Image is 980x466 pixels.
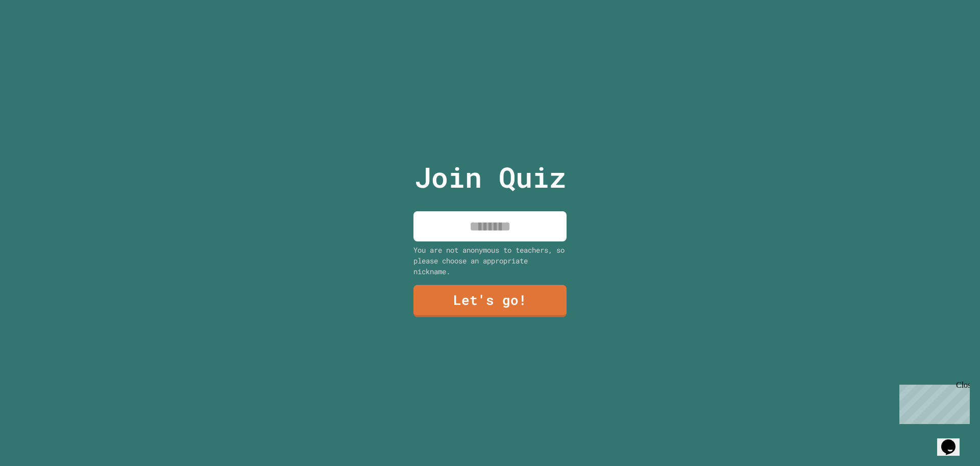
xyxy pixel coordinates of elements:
[414,156,566,198] p: Join Quiz
[413,245,567,277] div: You are not anonymous to teachers, so please choose an appropriate nickname.
[4,4,70,65] div: Chat with us now!Close
[895,381,970,424] iframe: chat widget
[937,425,970,456] iframe: chat widget
[413,285,567,317] a: Let's go!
